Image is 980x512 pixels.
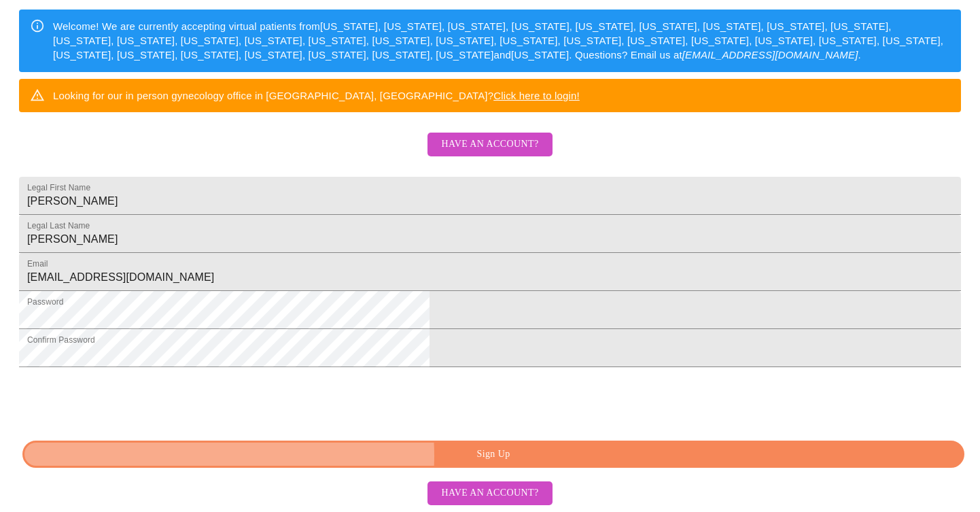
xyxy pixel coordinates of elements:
[53,14,950,68] div: Welcome! We are currently accepting virtual patients from [US_STATE], [US_STATE], [US_STATE], [US...
[682,49,858,61] em: [EMAIL_ADDRESS][DOMAIN_NAME]
[19,374,226,427] iframe: reCAPTCHA
[427,133,552,156] button: Have an account?
[53,83,580,108] div: Looking for our in person gynecology office in [GEOGRAPHIC_DATA], [GEOGRAPHIC_DATA]?
[427,481,552,505] button: Have an account?
[424,148,555,159] a: Have an account?
[22,441,964,468] button: Sign Up
[424,486,555,498] a: Have an account?
[441,136,538,153] span: Have an account?
[441,485,538,502] span: Have an account?
[38,446,949,463] span: Sign Up
[493,90,580,101] a: Click here to login!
